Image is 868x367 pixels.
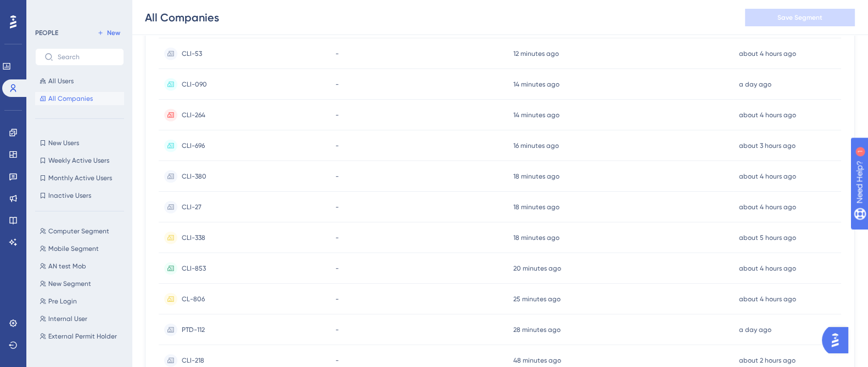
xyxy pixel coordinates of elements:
[182,356,204,365] span: CLI-218
[182,264,206,273] span: CLI-853
[48,244,99,253] span: Mobile Segment
[26,3,69,16] span: Need Help?
[35,189,124,202] button: Inactive Users
[35,171,124,185] button: Monthly Active Users
[48,174,112,182] span: Monthly Active Users
[513,50,559,58] time: 12 minutes ago
[182,111,205,119] span: CLI-264
[48,94,93,103] span: All Companies
[35,136,124,150] button: New Users
[739,326,771,334] time: a day ago
[513,173,559,180] time: 18 minutes ago
[513,81,559,88] time: 14 minutes ago
[739,50,796,58] time: about 4 hours ago
[48,314,87,323] span: Internal User
[182,203,201,211] span: CLI-27
[513,111,559,119] time: 14 minutes ago
[335,295,339,303] span: -
[739,295,796,303] time: about 4 hours ago
[335,356,339,365] span: -
[35,277,131,290] button: New Segment
[513,295,561,303] time: 25 minutes ago
[48,279,91,288] span: New Segment
[58,53,115,61] input: Search
[35,154,124,167] button: Weekly Active Users
[35,92,124,105] button: All Companies
[48,139,79,147] span: New Users
[182,325,205,334] span: PTD-112
[35,74,124,88] button: All Users
[35,312,131,325] button: Internal User
[182,49,202,58] span: CLI-53
[145,10,219,25] div: All Companies
[739,203,796,211] time: about 4 hours ago
[513,142,559,150] time: 16 minutes ago
[335,49,339,58] span: -
[513,326,561,334] time: 28 minutes ago
[76,5,80,14] div: 1
[48,77,74,85] span: All Users
[335,80,339,89] span: -
[739,265,796,272] time: about 4 hours ago
[48,297,77,306] span: Pre Login
[822,324,855,357] iframe: UserGuiding AI Assistant Launcher
[48,262,86,271] span: AN test Mob
[335,264,339,273] span: -
[93,26,124,39] button: New
[48,227,109,236] span: Computer Segment
[739,357,796,364] time: about 2 hours ago
[745,9,855,26] button: Save Segment
[335,233,339,242] span: -
[777,13,822,22] span: Save Segment
[182,295,205,303] span: CL-806
[48,156,109,165] span: Weekly Active Users
[182,141,205,150] span: CLI-696
[35,225,131,238] button: Computer Segment
[513,234,559,242] time: 18 minutes ago
[513,357,561,364] time: 48 minutes ago
[35,295,131,308] button: Pre Login
[182,172,206,181] span: CLI-380
[48,332,117,341] span: External Permit Holder
[739,81,771,88] time: a day ago
[182,80,207,89] span: CLI-090
[739,142,796,150] time: about 3 hours ago
[513,265,561,272] time: 20 minutes ago
[739,111,796,119] time: about 4 hours ago
[35,260,131,273] button: AN test Mob
[35,28,58,37] div: PEOPLE
[335,325,339,334] span: -
[335,172,339,181] span: -
[182,233,205,242] span: CLI-338
[35,242,131,255] button: Mobile Segment
[739,173,796,180] time: about 4 hours ago
[739,234,796,242] time: about 5 hours ago
[335,111,339,119] span: -
[48,191,91,200] span: Inactive Users
[335,141,339,150] span: -
[107,28,120,37] span: New
[513,203,559,211] time: 18 minutes ago
[35,330,131,343] button: External Permit Holder
[335,203,339,211] span: -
